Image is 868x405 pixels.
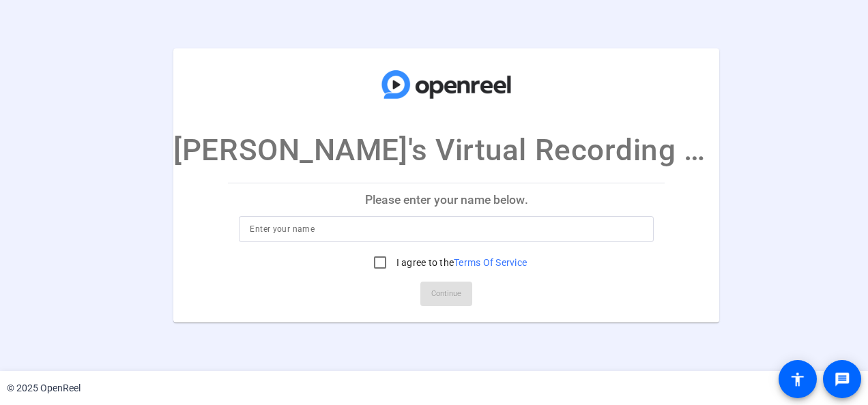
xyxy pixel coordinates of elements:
label: I agree to the [394,256,527,269]
input: Enter your name [250,221,643,237]
a: Terms Of Service [454,257,527,268]
mat-icon: accessibility [790,371,806,387]
p: Please enter your name below. [228,183,665,216]
img: company-logo [378,62,515,107]
div: © 2025 OpenReel [7,381,81,395]
p: [PERSON_NAME]'s Virtual Recording Sessions [173,127,719,172]
mat-icon: message [834,371,850,387]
